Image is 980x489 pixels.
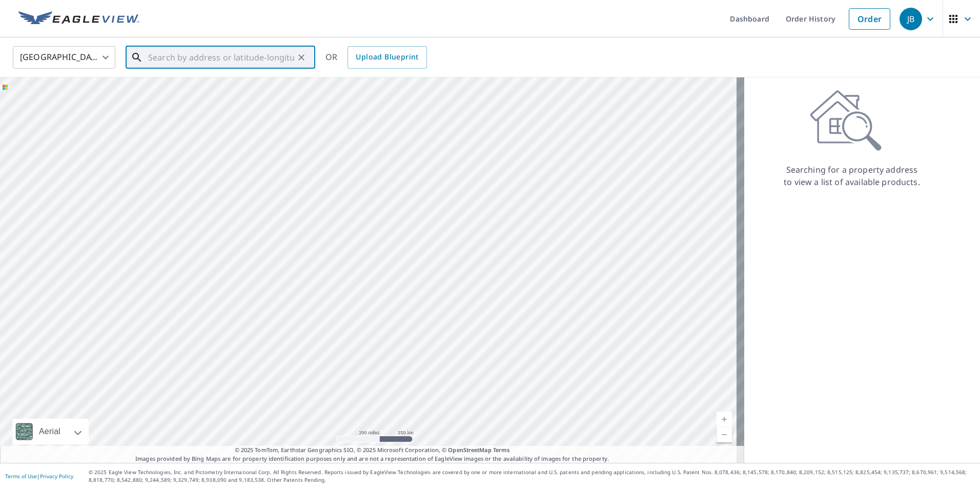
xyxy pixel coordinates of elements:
[493,446,510,454] a: Terms
[325,46,427,69] div: OR
[148,43,294,72] input: Search by address or latitude-longitude
[13,43,115,72] div: [GEOGRAPHIC_DATA]
[12,419,89,444] div: Aerial
[900,8,922,30] div: JB
[783,164,921,188] p: Searching for a property address to view a list of available products.
[36,419,64,444] div: Aerial
[348,46,426,69] a: Upload Blueprint
[294,50,309,65] button: Clear
[448,446,491,454] a: OpenStreetMap
[18,11,139,27] img: EV Logo
[89,468,975,484] p: © 2025 Eagle View Technologies, Inc. and Pictometry International Corp. All Rights Reserved. Repo...
[40,473,73,480] a: Privacy Policy
[717,427,732,442] a: Current Level 5, Zoom Out
[235,446,510,455] span: © 2025 TomTom, Earthstar Geographics SIO, © 2025 Microsoft Corporation, ©
[849,8,890,30] a: Order
[5,473,37,480] a: Terms of Use
[5,473,73,479] p: |
[717,412,732,427] a: Current Level 5, Zoom In
[356,51,418,64] span: Upload Blueprint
